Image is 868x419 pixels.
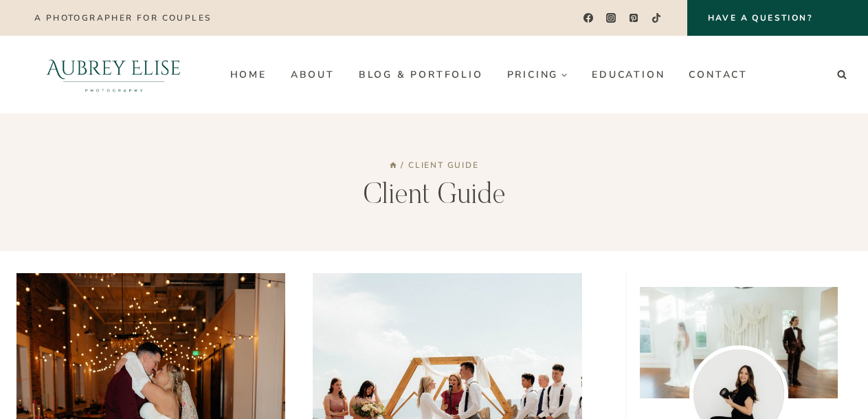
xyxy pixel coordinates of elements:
nav: Primary Navigation [218,63,759,85]
nav: Breadcrumbs [389,160,478,170]
a: About [278,63,346,85]
a: Pricing [495,63,580,85]
a: Education [580,63,677,85]
img: Aubrey Elise Photography [16,36,211,114]
a: Blog & Portfolio [346,63,495,85]
span: Client Guide [408,160,479,171]
a: Home [389,160,397,171]
a: Contact [677,63,760,85]
h1: Client Guide [363,179,506,213]
a: Instagram [601,8,621,28]
span: / [401,160,405,171]
a: Home [218,63,278,85]
a: TikTok [647,8,667,28]
p: A photographer for couples [34,13,211,23]
a: Pinterest [624,8,644,28]
span: Pricing [507,69,568,80]
button: View Search Form [832,65,852,85]
a: Facebook [578,8,598,28]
